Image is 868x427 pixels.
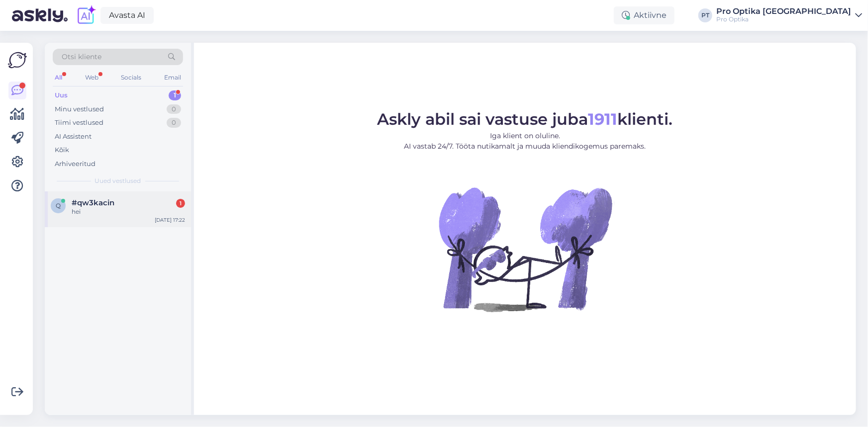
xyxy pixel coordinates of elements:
div: PT [698,8,712,22]
div: Kõik [55,145,69,155]
div: Socials [119,71,143,84]
img: Askly Logo [8,51,27,70]
div: AI Assistent [55,132,92,142]
div: Aktiivne [614,6,675,24]
div: 1 [176,199,185,208]
div: All [53,71,64,84]
b: 1911 [588,109,618,129]
div: Minu vestlused [55,104,104,114]
div: Web [83,71,100,84]
div: [DATE] 17:22 [155,216,185,224]
div: Tiimi vestlused [55,118,103,128]
span: #qw3kacin [72,198,114,207]
span: Askly abil sai vastuse juba klienti. [378,109,673,129]
div: 0 [167,118,181,128]
img: explore-ai [76,5,96,26]
img: No Chat active [436,160,615,339]
a: Avasta AI [100,7,154,24]
div: 0 [167,104,181,114]
div: Email [162,71,183,84]
div: Arhiveeritud [55,159,96,169]
div: hei [72,207,185,216]
a: Pro Optika [GEOGRAPHIC_DATA]Pro Optika [716,7,862,23]
div: 1 [169,90,181,100]
span: q [56,202,61,209]
p: Iga klient on oluline. AI vastab 24/7. Tööta nutikamalt ja muuda kliendikogemus paremaks. [378,131,673,152]
div: Uus [55,90,68,100]
span: Uued vestlused [95,176,141,185]
div: Pro Optika [716,15,851,23]
span: Otsi kliente [62,52,101,62]
div: Pro Optika [GEOGRAPHIC_DATA] [716,7,851,15]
